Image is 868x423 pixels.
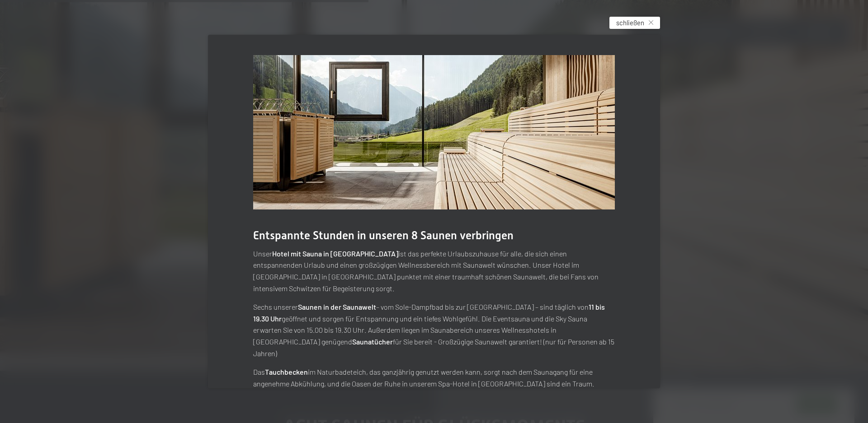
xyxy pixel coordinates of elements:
[253,229,514,242] span: Entspannte Stunden in unseren 8 Saunen verbringen
[253,248,615,294] p: Unser ist das perfekte Urlaubszuhause für alle, die sich einen entspannenden Urlaub und einen gro...
[272,249,398,258] strong: Hotel mit Sauna in [GEOGRAPHIC_DATA]
[253,302,605,323] strong: 11 bis 19.30 Uhr
[298,302,376,311] strong: Saunen in der Saunawelt
[352,337,393,346] strong: Saunatücher
[616,18,644,28] span: schließen
[253,55,615,209] img: Wellnesshotels - Sauna - Entspannung - Ahrntal
[253,366,615,389] p: Das im Naturbadeteich, das ganzjährig genutzt werden kann, sorgt nach dem Saunagang für eine ange...
[253,301,615,359] p: Sechs unserer – vom Sole-Dampfbad bis zur [GEOGRAPHIC_DATA] – sind täglich von geöffnet und sorge...
[265,367,308,376] strong: Tauchbecken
